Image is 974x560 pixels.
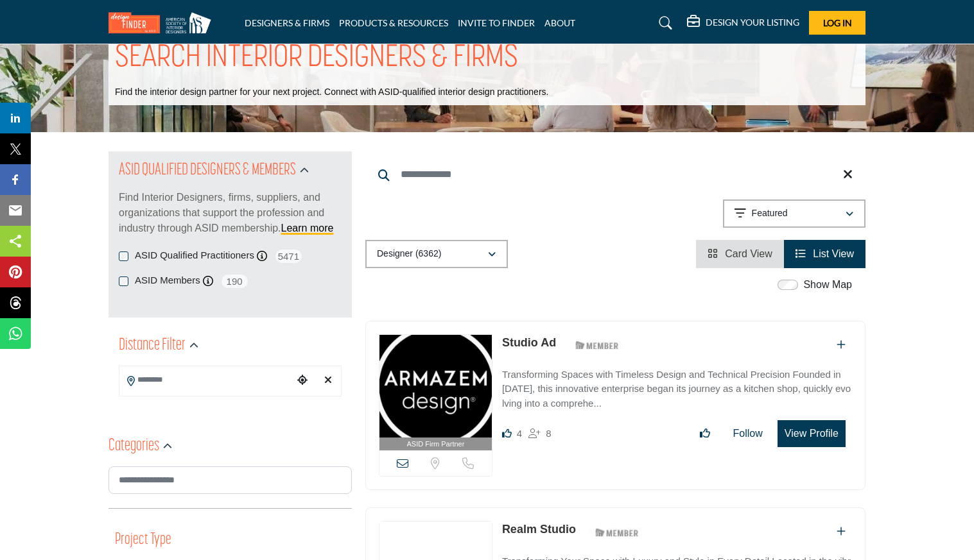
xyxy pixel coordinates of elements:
img: ASID Members Badge Icon [568,337,626,353]
span: 5471 [274,248,303,264]
div: DESIGN YOUR LISTING [687,15,799,31]
li: Card View [696,240,784,268]
div: Choose your current location [293,367,312,395]
span: ASID Firm Partner [407,439,465,450]
i: Likes [502,428,512,438]
a: PRODUCTS & RESOURCES [339,17,448,28]
a: Add To List [837,339,846,350]
span: List View [813,248,854,259]
p: Transforming Spaces with Timeless Design and Technical Precision Founded in [DATE], this innovati... [502,368,852,411]
p: Studio Ad [502,334,556,352]
img: Site Logo [109,12,218,33]
p: Find the interior design partner for your next project. Connect with ASID-qualified interior desi... [115,86,548,99]
h1: SEARCH INTERIOR DESIGNERS & FIRMS [115,38,518,78]
button: Follow [725,421,771,446]
div: Clear search location [318,367,338,395]
a: Studio Ad [502,336,556,349]
label: ASID Members [135,273,200,288]
a: View List [796,248,854,259]
button: Project Type [115,528,171,552]
p: Designer (6362) [377,248,441,260]
p: Realm Studio [502,521,576,538]
img: ASID Members Badge Icon [588,524,646,540]
h5: DESIGN YOUR LISTING [706,17,799,28]
h2: ASID QUALIFIED DESIGNERS & MEMBERS [119,159,296,182]
img: Studio Ad [379,335,492,437]
span: 4 [517,428,522,439]
a: Transforming Spaces with Timeless Design and Technical Precision Founded in [DATE], this innovati... [502,360,852,411]
p: Find Interior Designers, firms, suppliers, and organizations that support the profession and indu... [119,190,342,236]
label: ASID Qualified Practitioners [135,248,254,263]
h2: Distance Filter [119,334,186,357]
a: View Card [708,248,772,259]
a: ASID Firm Partner [379,335,492,451]
span: Card View [725,248,772,259]
div: Followers [528,426,551,441]
span: 190 [220,273,249,289]
span: Log In [823,17,852,28]
input: Search Category [109,466,352,494]
a: DESIGNERS & FIRMS [245,17,329,28]
input: ASID Qualified Practitioners checkbox [119,251,128,261]
input: Search Location [119,368,293,393]
a: Search [647,13,681,33]
h2: Categories [109,435,159,458]
input: Search Keyword [365,159,865,190]
span: 8 [546,428,551,439]
button: Like listing [691,421,718,446]
input: ASID Members checkbox [119,276,128,286]
button: Log In [809,11,865,35]
button: Designer (6362) [365,240,508,268]
button: View Profile [778,420,846,447]
a: Learn more [281,223,334,233]
p: Featured [752,207,788,220]
label: Show Map [803,277,852,293]
a: Realm Studio [502,523,576,536]
button: Featured [723,199,865,228]
li: List View [784,240,865,268]
a: ABOUT [544,17,575,28]
a: Add To List [837,526,846,537]
a: INVITE TO FINDER [458,17,535,28]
